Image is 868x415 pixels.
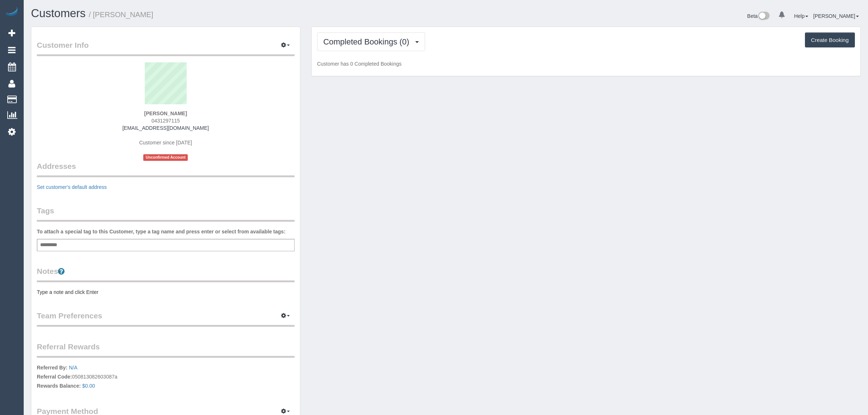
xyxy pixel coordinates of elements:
strong: [PERSON_NAME] [144,110,187,116]
span: Completed Bookings (0) [323,37,413,46]
label: To attach a special tag to this Customer, type a tag name and press enter or select from availabl... [37,228,285,235]
button: Completed Bookings (0) [317,32,425,51]
a: Set customer's default address [37,184,107,190]
span: Customer since [DATE] [139,140,192,146]
legend: Customer Info [37,40,295,56]
p: 050813082603087a [37,364,295,391]
label: Rewards Balance: [37,382,81,389]
legend: Referral Rewards [37,341,295,358]
img: Automaid Logo [4,7,19,18]
a: Customers [31,7,86,20]
a: $0.00 [82,383,95,389]
pre: Type a note and click Enter [37,288,295,296]
legend: Tags [37,205,295,222]
span: Unconfirmed Account [143,154,188,160]
span: 0431297115 [151,118,180,124]
legend: Team Preferences [37,310,295,327]
small: / [PERSON_NAME] [89,11,153,19]
a: Help [794,13,808,19]
img: New interface [758,12,770,21]
label: Referred By: [37,364,67,371]
label: Referral Code: [37,373,72,380]
legend: Notes [37,266,295,282]
button: Create Booking [805,32,855,48]
a: [PERSON_NAME] [813,13,859,19]
p: Customer has 0 Completed Bookings [317,60,855,67]
a: [EMAIL_ADDRESS][DOMAIN_NAME] [122,125,209,131]
a: N/A [69,365,77,371]
a: Beta [747,13,770,19]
